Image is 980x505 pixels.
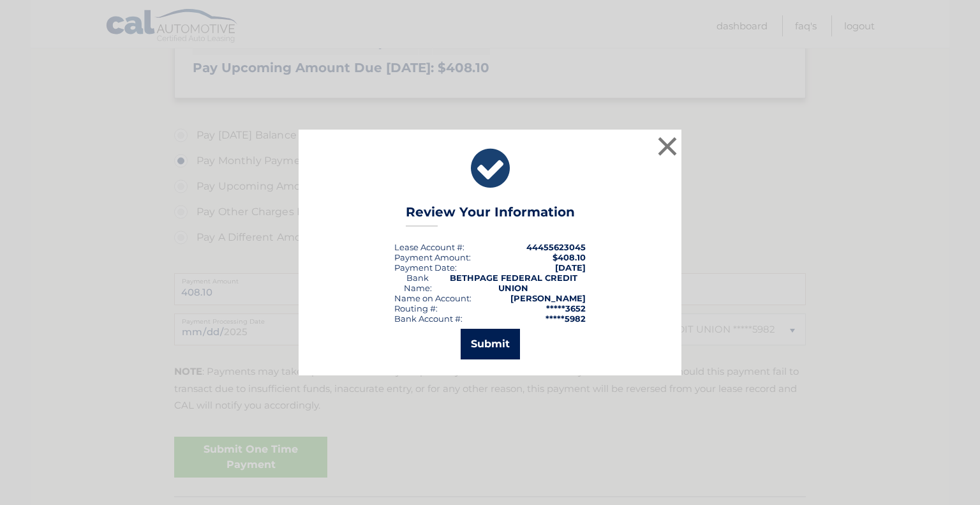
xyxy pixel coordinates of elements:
[394,293,471,303] div: Name on Account:
[526,242,586,252] strong: 44455623045
[553,252,586,262] span: $408.10
[655,133,680,159] button: ×
[555,262,586,273] span: [DATE]
[394,252,471,262] div: Payment Amount:
[510,293,586,303] strong: [PERSON_NAME]
[394,242,464,252] div: Lease Account #:
[461,329,520,359] button: Submit
[394,262,455,273] span: Payment Date
[394,313,463,324] div: Bank Account #:
[406,204,575,227] h3: Review Your Information
[394,273,442,293] div: Bank Name:
[394,303,438,313] div: Routing #:
[450,273,577,293] strong: BETHPAGE FEDERAL CREDIT UNION
[394,262,457,273] div: :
